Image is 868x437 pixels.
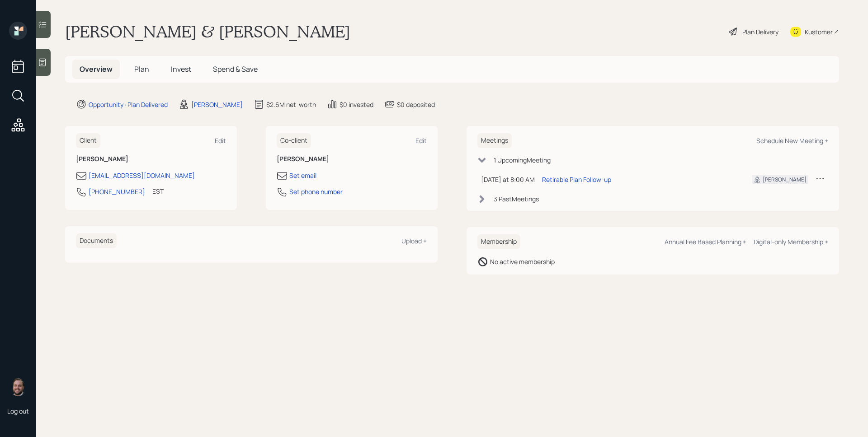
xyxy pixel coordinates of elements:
[213,64,258,74] span: Spend & Save
[65,22,350,42] h1: [PERSON_NAME] & [PERSON_NAME]
[134,64,149,74] span: Plan
[215,136,226,145] div: Edit
[415,136,427,145] div: Edit
[171,64,191,74] span: Invest
[401,237,427,245] div: Upload +
[89,187,145,196] div: [PHONE_NUMBER]
[763,176,807,184] div: [PERSON_NAME]
[494,155,551,165] div: 1 Upcoming Meeting
[9,378,27,396] img: james-distasi-headshot.png
[89,171,195,180] div: [EMAIL_ADDRESS][DOMAIN_NAME]
[756,136,828,145] div: Schedule New Meeting +
[542,175,611,184] div: Retirable Plan Follow-up
[289,187,343,196] div: Set phone number
[494,194,539,204] div: 3 Past Meeting s
[477,234,520,249] h6: Membership
[76,233,117,248] h6: Documents
[754,237,828,246] div: Digital-only Membership +
[191,100,243,109] div: [PERSON_NAME]
[477,133,512,148] h6: Meetings
[481,175,535,184] div: [DATE] at 8:00 AM
[340,100,373,109] div: $0 invested
[277,133,311,148] h6: Co-client
[289,171,316,180] div: Set email
[76,133,100,148] h6: Client
[490,257,555,266] div: No active membership
[80,64,113,74] span: Overview
[665,237,746,246] div: Annual Fee Based Planning +
[397,100,435,109] div: $0 deposited
[76,155,226,163] h6: [PERSON_NAME]
[7,407,29,415] div: Log out
[742,27,778,37] div: Plan Delivery
[277,155,427,163] h6: [PERSON_NAME]
[89,100,168,109] div: Opportunity · Plan Delivered
[266,100,316,109] div: $2.6M net-worth
[152,186,164,196] div: EST
[805,27,833,37] div: Kustomer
